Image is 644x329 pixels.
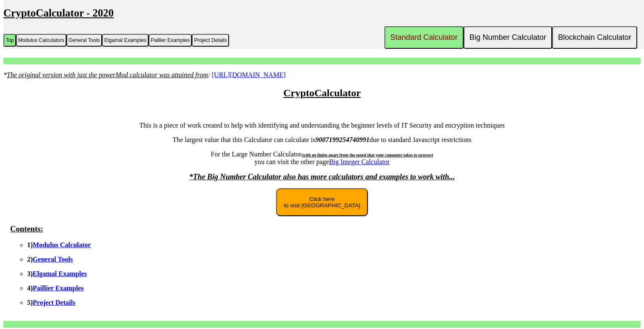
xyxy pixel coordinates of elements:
[102,34,149,47] button: Elgamal Examples
[10,224,43,233] u: Contents:
[464,26,552,49] button: Big Number Calculator
[33,270,87,277] a: Elgamal Examples
[27,270,87,277] b: 3)
[33,256,73,263] a: General Tools
[27,284,83,292] b: 4)
[329,158,390,165] a: Big Integer Calculator
[16,34,66,47] button: Modulus Calculators
[189,173,455,181] font: *The Big Number Calculator also has more calculators and examples to work with...
[149,34,192,47] button: Paillier Examples
[552,26,637,49] button: Blockchain Calculator
[384,26,464,49] button: Standard Calculator
[315,136,370,143] b: 9007199254740991
[192,34,229,47] button: Project Details
[3,151,641,166] p: For the Large Number Calculator you can visit the other page
[33,241,91,248] a: Modulus Calculator
[33,299,75,306] a: Project Details
[7,71,208,78] u: The original version with just the powerMod calculator was attained from
[276,188,368,216] button: Click hereto visit [GEOGRAPHIC_DATA]
[3,122,641,129] p: This is a piece of work created to help with identifying and understanding the beginner levels of...
[33,284,83,292] a: Paillier Examples
[27,241,91,248] b: 1)
[3,34,16,47] button: Top
[27,256,73,263] b: 2)
[212,71,285,78] a: [URL][DOMAIN_NAME]
[283,87,361,98] u: CryptoCalculator
[66,34,102,47] button: General Tools
[3,7,114,19] u: CryptoCalculator - 2020
[27,299,75,306] b: 5)
[301,153,433,157] span: (with no limits apart from the speed that your computer takes to process)
[3,136,641,144] p: The largest value that this Calculator can calculate is due to standard Javascript restrictions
